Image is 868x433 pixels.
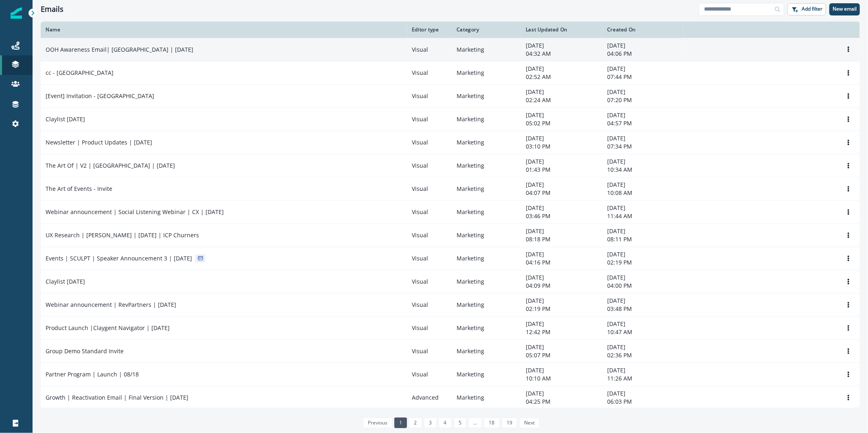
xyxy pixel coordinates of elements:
ul: Pagination [361,418,540,428]
td: Marketing [452,386,521,409]
p: 08:11 PM [607,235,679,243]
p: Events | SCULPT | Speaker Announcement 3 | [DATE] [46,254,192,262]
td: Visual [407,177,452,200]
button: Options [842,322,855,334]
p: 04:57 PM [607,119,679,127]
a: Growth | Reactivation Email | Final Version | [DATE]AdvancedMarketing[DATE]04:25 PM[DATE]06:03 PM... [41,386,860,409]
a: Page 5 [454,418,466,428]
td: Visual [407,223,452,247]
a: Claylist [DATE]VisualMarketing[DATE]04:09 PM[DATE]04:00 PMOptions [41,270,860,293]
p: 04:09 PM [526,282,597,290]
p: [DATE] [526,157,597,166]
p: Product Launch |Claygent Navigator | [DATE] [46,324,170,332]
td: Visual [407,84,452,107]
p: Add filter [802,6,822,12]
button: Options [842,229,855,241]
a: Page 18 [484,418,499,428]
p: [DATE] [526,297,597,305]
td: Marketing [452,200,521,223]
button: Options [842,136,855,149]
td: Marketing [452,131,521,154]
p: [DATE] [607,273,679,282]
p: [Event] Invitation - [GEOGRAPHIC_DATA] [46,92,154,100]
p: [DATE] [526,65,597,73]
p: [DATE] [607,366,679,374]
p: 02:19 PM [607,258,679,267]
td: Marketing [452,38,521,61]
p: The Art of Events - Invite [46,185,112,193]
a: Page 3 [424,418,437,428]
button: New email [829,3,860,15]
p: [DATE] [607,157,679,166]
p: [DATE] [607,111,679,119]
a: UX Research | [PERSON_NAME] | [DATE] | ICP ChurnersVisualMarketing[DATE]08:18 PM[DATE]08:11 PMOpt... [41,223,860,247]
a: Partner Program | Launch | 08/18VisualMarketing[DATE]10:10 AM[DATE]11:26 AMOptions [41,363,860,386]
td: Visual [407,200,452,223]
p: Webinar announcement | RevPartners | [DATE] [46,301,176,309]
a: Page 1 is your current page [394,418,407,428]
p: 06:03 PM [607,398,679,406]
p: 10:34 AM [607,166,679,174]
button: Options [842,67,855,79]
td: Marketing [452,316,521,339]
td: Visual [407,270,452,293]
p: 10:10 AM [526,374,597,383]
a: Next page [519,418,540,428]
p: [DATE] [607,227,679,235]
p: Partner Program | Launch | 08/18 [46,370,139,378]
a: Claylist [DATE]VisualMarketing[DATE]05:02 PM[DATE]04:57 PMOptions [41,107,860,131]
p: [DATE] [526,227,597,235]
p: Group Demo Standard Invite [46,347,124,355]
button: Options [842,299,855,311]
p: [DATE] [607,181,679,189]
a: Jump forward [468,418,482,428]
div: Category [457,26,516,33]
a: Page 19 [502,418,517,428]
p: [DATE] [526,343,597,351]
td: Visual [407,247,452,270]
p: UX Research | [PERSON_NAME] | [DATE] | ICP Churners [46,231,199,239]
td: Visual [407,339,452,363]
td: Advanced [407,386,452,409]
td: Marketing [452,270,521,293]
p: 04:07 PM [526,189,597,197]
p: 04:25 PM [526,398,597,406]
p: Webinar announcement | Social Listening Webinar | CX | [DATE] [46,208,224,216]
p: 11:44 AM [607,212,679,220]
a: cc - [GEOGRAPHIC_DATA]VisualMarketing[DATE]02:52 AM[DATE]07:44 PMOptions [41,61,860,84]
p: [DATE] [607,88,679,96]
p: [DATE] [526,42,597,50]
button: Options [842,368,855,381]
p: [DATE] [526,389,597,398]
td: Visual [407,316,452,339]
td: Marketing [452,107,521,131]
p: [DATE] [526,88,597,96]
p: 03:48 PM [607,305,679,313]
p: [DATE] [526,250,597,258]
td: Marketing [452,61,521,84]
button: Options [842,276,855,288]
p: 07:34 PM [607,142,679,151]
td: Marketing [452,177,521,200]
div: Last Updated On [526,26,597,33]
a: The Art of Events - InviteVisualMarketing[DATE]04:07 PM[DATE]10:08 AMOptions [41,177,860,200]
p: Claylist [DATE] [46,115,85,123]
p: 10:08 AM [607,189,679,197]
p: [DATE] [607,389,679,398]
p: [DATE] [607,42,679,50]
a: Page 2 [409,418,422,428]
a: Newsletter | Product Updates | [DATE]VisualMarketing[DATE]03:10 PM[DATE]07:34 PMOptions [41,131,860,154]
td: Visual [407,154,452,177]
p: Claylist [DATE] [46,278,85,286]
td: Visual [407,38,452,61]
p: Newsletter | Product Updates | [DATE] [46,138,152,147]
button: Options [842,90,855,102]
p: 02:36 PM [607,351,679,359]
button: Options [842,252,855,265]
button: Options [842,206,855,218]
td: Marketing [452,84,521,107]
p: 12:42 PM [526,328,597,336]
td: Visual [407,363,452,386]
td: Visual [407,131,452,154]
p: 08:18 PM [526,235,597,243]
